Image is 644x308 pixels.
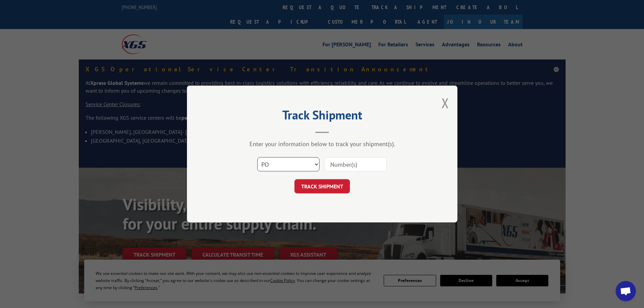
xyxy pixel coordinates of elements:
[294,179,350,193] button: TRACK SHIPMENT
[442,94,449,112] button: Close modal
[221,140,424,148] div: Enter your information below to track your shipment(s).
[325,157,387,171] input: Number(s)
[221,110,424,123] h2: Track Shipment
[616,281,636,301] a: Open chat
